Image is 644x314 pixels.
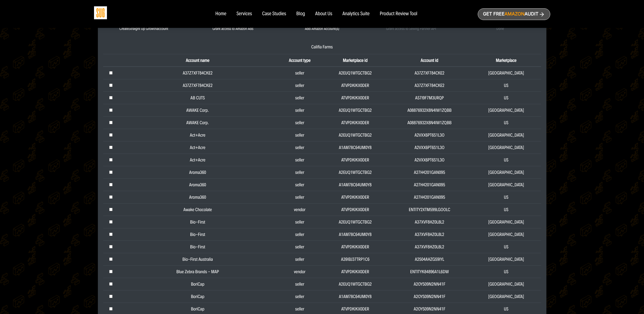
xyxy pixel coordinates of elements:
[119,116,277,129] td: AWAKE Corp.
[323,141,388,154] td: A1AM78C64UM0Y8
[323,278,388,290] td: A2EUQ1WTGCTBG2
[277,253,323,265] td: seller
[119,265,277,278] td: Blue Zebra Brands - MAP
[388,116,471,129] td: A08876932X8N4IW1ZQBB
[471,91,541,104] td: US
[323,154,388,166] td: ATVPDKIKX0DER
[323,116,388,129] td: ATVPDKIKX0DER
[388,241,471,253] td: A37XVF8HZ0L8L2
[459,26,541,32] small: Done
[471,278,541,290] td: [GEOGRAPHIC_DATA]
[471,253,541,265] td: [GEOGRAPHIC_DATA]
[323,79,388,91] td: ATVPDKIKX0DER
[277,191,323,203] td: seller
[388,91,471,104] td: AS7I9F7M3URQP
[119,91,277,104] td: AB CUTS
[119,178,277,191] td: Aroma360
[277,228,323,241] td: seller
[342,11,370,17] a: Analytics Suite
[323,290,388,303] td: A1AM78C64UM0Y8
[388,191,471,203] td: A27H4201GAN095
[277,178,323,191] td: seller
[119,54,277,67] th: Account name
[119,228,277,241] td: Bio-First
[277,216,323,228] td: seller
[323,191,388,203] td: ATVPDKIKX0DER
[388,253,471,265] td: A2504AHZG59IYL
[388,290,471,303] td: A2OYS09N2NN41F
[277,166,323,178] td: seller
[388,104,471,116] td: A08876932X8N4IW1ZQBB
[388,67,471,79] td: A37Z7XF784CKE2
[277,154,323,166] td: seller
[323,241,388,253] td: ATVPDKIKX0DER
[296,11,305,17] a: Blog
[388,278,471,290] td: A2OYS09N2NN41F
[471,141,541,154] td: [GEOGRAPHIC_DATA]
[471,290,541,303] td: [GEOGRAPHIC_DATA]
[277,203,323,216] td: vendor
[471,79,541,91] td: US
[388,265,471,278] td: ENTITYK84896A1L6DW
[277,116,323,129] td: seller
[103,26,185,32] small: Create account
[277,241,323,253] td: seller
[119,141,277,154] td: Act+Acre
[388,154,471,166] td: A2VXX6PT6S1L3O
[471,178,541,191] td: [GEOGRAPHIC_DATA]
[277,54,323,67] th: Account type
[388,228,471,241] td: A37XVF8HZ0L8L2
[323,91,388,104] td: ATVPDKIKX0DER
[119,203,277,216] td: Awake Chocolate
[277,265,323,278] td: vendor
[388,129,471,141] td: A2VXX6PT6S1L3O
[323,54,388,67] th: Marketplace id
[262,11,286,17] a: Case Studies
[471,104,541,116] td: [GEOGRAPHIC_DATA]
[388,141,471,154] td: A2VXX6PT6S1L3O
[388,54,471,67] th: Account id
[277,104,323,116] td: seller
[388,178,471,191] td: A27H4201GAN095
[277,290,323,303] td: seller
[471,191,541,203] td: US
[370,26,452,32] small: Grant access to Selling Partner API
[129,26,157,31] span: Straight Up Growth
[94,6,107,19] img: Sug
[315,11,333,17] a: About Us
[471,129,541,141] td: [GEOGRAPHIC_DATA]
[388,79,471,91] td: A37Z7XF784CKE2
[323,203,388,216] td: ATVPDKIKX0DER
[119,216,277,228] td: Bio-First
[119,253,277,265] td: Bio-First Australia
[323,104,388,116] td: A2EUQ1WTGCTBG2
[323,178,388,191] td: A1AM78C64UM0Y8
[236,11,252,17] a: Services
[380,11,417,17] a: Product Review Tool
[119,191,277,203] td: Aroma360
[323,216,388,228] td: A2EUQ1WTGCTBG2
[119,67,277,79] td: A37Z7XF784CKE2
[471,241,541,253] td: US
[323,228,388,241] td: A1AM78C64UM0Y8
[119,79,277,91] td: A37Z7XF784CKE2
[103,44,541,50] div: Califia Farms
[471,166,541,178] td: [GEOGRAPHIC_DATA]
[215,11,226,17] div: Home
[281,26,363,32] small: Add Amazon Account(s)
[277,91,323,104] td: seller
[478,8,550,20] a: Get freeAmazonAudit
[119,166,277,178] td: Aroma360
[192,26,274,32] small: Grant access to Amazon Ads
[471,265,541,278] td: US
[471,154,541,166] td: US
[323,265,388,278] td: ATVPDKIKX0DER
[119,290,277,303] td: BoriCap
[119,154,277,166] td: Act+Acre
[471,54,541,67] th: Marketplace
